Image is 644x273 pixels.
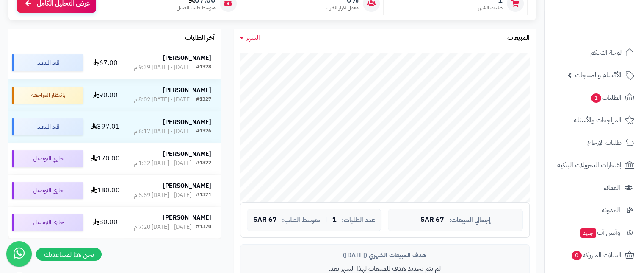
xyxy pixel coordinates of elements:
[134,96,191,104] div: [DATE] - [DATE] 8:02 م
[196,63,211,72] div: #1328
[87,175,124,206] td: 180.00
[325,217,327,223] span: |
[196,159,211,168] div: #1322
[134,191,191,200] div: [DATE] - [DATE] 5:59 م
[134,127,191,136] div: [DATE] - [DATE] 6:17 م
[332,216,337,224] span: 1
[185,34,215,42] h3: آخر الطلبات
[12,54,83,71] div: قيد التنفيذ
[575,69,622,81] span: الأقسام والمنتجات
[571,249,622,261] span: السلات المتروكة
[550,110,639,130] a: المراجعات والأسئلة
[590,47,622,59] span: لوحة التحكم
[550,87,639,108] a: الطلبات1
[177,4,216,11] span: متوسط طلب العميل
[87,79,124,111] td: 90.00
[342,217,375,224] span: عدد الطلبات:
[246,33,260,43] span: الشهر
[196,127,211,136] div: #1326
[449,217,491,224] span: إجمالي المبيعات:
[571,250,582,261] span: 0
[550,42,639,63] a: لوحة التحكم
[134,63,191,72] div: [DATE] - [DATE] 9:39 م
[87,143,124,174] td: 170.00
[163,213,211,222] strong: [PERSON_NAME]
[196,96,211,104] div: #1327
[163,86,211,95] strong: [PERSON_NAME]
[604,182,620,194] span: العملاء
[574,114,622,126] span: المراجعات والأسئلة
[507,34,530,42] h3: المبيعات
[247,251,523,260] div: هدف المبيعات الشهري ([DATE])
[163,181,211,190] strong: [PERSON_NAME]
[580,228,596,238] span: جديد
[550,222,639,243] a: وآتس آبجديد
[163,149,211,158] strong: [PERSON_NAME]
[12,87,83,104] div: بانتظار المراجعة
[134,223,191,231] div: [DATE] - [DATE] 7:20 م
[240,33,260,43] a: الشهر
[196,223,211,231] div: #1320
[12,182,83,199] div: جاري التوصيل
[557,159,622,171] span: إشعارات التحويلات البنكية
[478,4,503,11] span: طلبات الشهر
[326,4,359,11] span: معدل تكرار الشراء
[550,132,639,153] a: طلبات الإرجاع
[587,137,622,149] span: طلبات الإرجاع
[163,118,211,127] strong: [PERSON_NAME]
[87,111,124,143] td: 397.01
[591,93,602,103] span: 1
[163,53,211,62] strong: [PERSON_NAME]
[253,216,277,224] span: 67 SAR
[12,150,83,167] div: جاري التوصيل
[550,245,639,265] a: السلات المتروكة0
[87,47,124,79] td: 67.00
[134,159,191,168] div: [DATE] - [DATE] 1:32 م
[282,217,320,224] span: متوسط الطلب:
[87,207,124,238] td: 80.00
[590,92,622,104] span: الطلبات
[550,155,639,175] a: إشعارات التحويلات البنكية
[550,177,639,198] a: العملاء
[12,214,83,231] div: جاري التوصيل
[602,204,620,216] span: المدونة
[586,9,636,27] img: logo-2.png
[196,191,211,200] div: #1321
[420,216,444,224] span: 67 SAR
[580,227,620,239] span: وآتس آب
[12,118,83,135] div: قيد التنفيذ
[550,200,639,220] a: المدونة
